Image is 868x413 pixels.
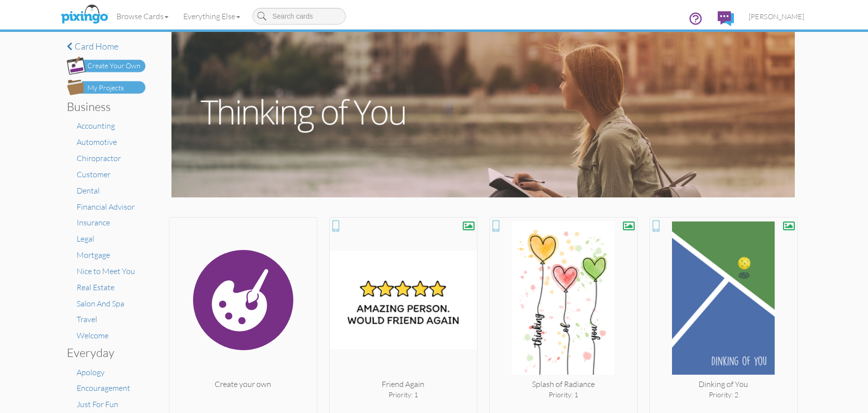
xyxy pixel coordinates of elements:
[77,299,124,308] a: Salon And Spa
[77,282,114,292] a: Real Estate
[77,137,117,147] a: Automotive
[67,56,145,75] img: create-own-button.png
[330,221,477,379] img: 20241114-001517-5c2bbd06cf65-250.jpg
[77,218,110,227] a: Insurance
[67,100,138,113] h3: Business
[77,367,105,377] a: Apology
[67,42,145,52] a: Card home
[77,186,100,195] a: Dental
[67,80,145,95] img: my-projects-button.png
[330,379,477,390] div: Friend Again
[77,169,111,179] a: Customer
[868,413,868,413] iframe: Chat
[77,383,130,393] a: Encouragement
[330,390,477,400] div: Priority: 1
[67,346,138,359] h3: Everyday
[77,399,118,409] a: Just For Fun
[252,8,346,25] input: Search cards
[109,4,176,28] a: Browse Cards
[650,221,797,379] img: 20240321-151950-8b1a58afc7fb-250.jpg
[87,83,124,93] div: My Projects
[58,2,111,27] img: pixingo logo
[77,234,94,244] a: Legal
[171,32,795,197] img: thinking-of-you.jpg
[718,11,734,26] img: comments.svg
[490,390,637,400] div: Priority: 1
[741,4,812,29] a: [PERSON_NAME]
[490,379,637,390] div: Splash of Radiance
[169,221,317,379] img: create.svg
[749,12,804,21] span: [PERSON_NAME]
[176,4,248,28] a: Everything Else
[650,390,797,400] div: Priority: 2
[77,250,110,260] a: Mortgage
[77,266,135,276] a: Nice to Meet You
[490,221,637,379] img: 20240109-235652-77ce304eec00-250.jpg
[77,330,109,340] a: Welcome
[87,61,140,71] div: Create Your Own
[77,153,121,163] a: Chiropractor
[650,379,797,390] div: Dinking of You
[77,314,97,324] a: Travel
[77,202,135,212] a: Financial Advisor
[169,379,317,390] div: Create your own
[77,121,115,131] a: Accounting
